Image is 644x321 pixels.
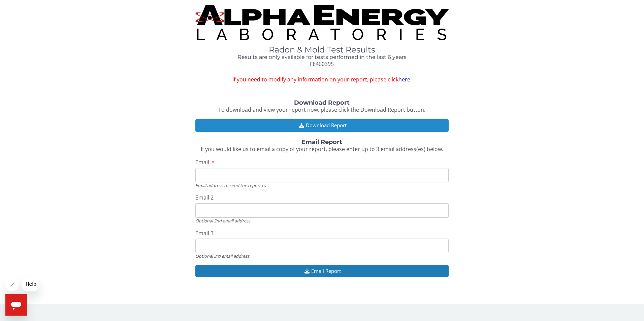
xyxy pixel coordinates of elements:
div: Optional 2nd email address [195,218,449,224]
button: Email Report [195,265,449,277]
span: Email [195,158,209,166]
div: Email address to send the report to [195,182,449,188]
strong: Email Report [301,138,342,146]
span: Email 3 [195,229,214,237]
a: here. [398,76,412,83]
span: Email 2 [195,194,214,201]
iframe: Button to launch messaging window [5,294,27,316]
span: FE460395 [310,60,334,68]
img: TightCrop.jpg [195,5,449,40]
div: Optional 3rd email address [195,253,449,259]
span: To download and view your report now, please click the Download Report button. [218,106,425,113]
iframe: Close message [5,278,19,291]
button: Download Report [195,119,449,132]
h4: Results are only available for tests performed in the last 6 years [195,54,449,60]
span: If you would like us to email a copy of your report, please enter up to 3 email address(es) below. [201,145,443,153]
span: If you need to modify any information on your report, please click [195,76,449,83]
iframe: Message from company [22,277,39,291]
h1: Radon & Mold Test Results [195,45,449,54]
strong: Download Report [294,99,350,106]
